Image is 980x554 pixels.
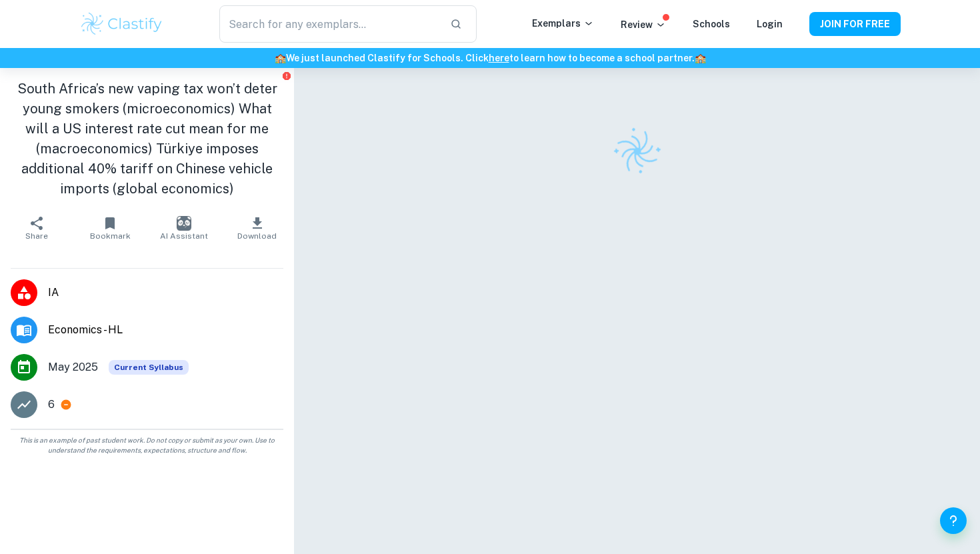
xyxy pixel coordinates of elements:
span: Current Syllabus [109,360,189,375]
button: Download [221,209,294,247]
span: 🏫 [275,53,286,63]
p: 6 [48,397,55,413]
span: IA [48,285,283,301]
a: Login [757,19,783,29]
a: Schools [693,19,730,29]
button: Help and Feedback [940,507,967,534]
span: May 2025 [48,359,98,375]
span: Download [237,231,277,241]
img: Clastify logo [604,119,669,184]
p: Review [621,17,666,32]
button: JOIN FOR FREE [809,12,901,36]
button: AI Assistant [147,209,221,247]
img: Clastify logo [79,11,164,37]
button: Report issue [281,71,291,81]
span: AI Assistant [160,231,208,241]
img: AI Assistant [177,216,191,231]
span: This is an example of past student work. Do not copy or submit as your own. Use to understand the... [5,435,289,455]
p: Exemplars [532,16,594,31]
button: Bookmark [73,209,147,247]
span: Bookmark [90,231,131,241]
h6: We just launched Clastify for Schools. Click to learn how to become a school partner. [3,51,977,65]
h1: South Africa’s new vaping tax won’t deter young smokers (microeconomics) What will a US interest ... [11,79,283,199]
div: This exemplar is based on the current syllabus. Feel free to refer to it for inspiration/ideas wh... [109,360,189,375]
span: Economics - HL [48,322,283,338]
input: Search for any exemplars... [219,5,439,43]
a: here [489,53,509,63]
span: Share [25,231,48,241]
span: 🏫 [695,53,706,63]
